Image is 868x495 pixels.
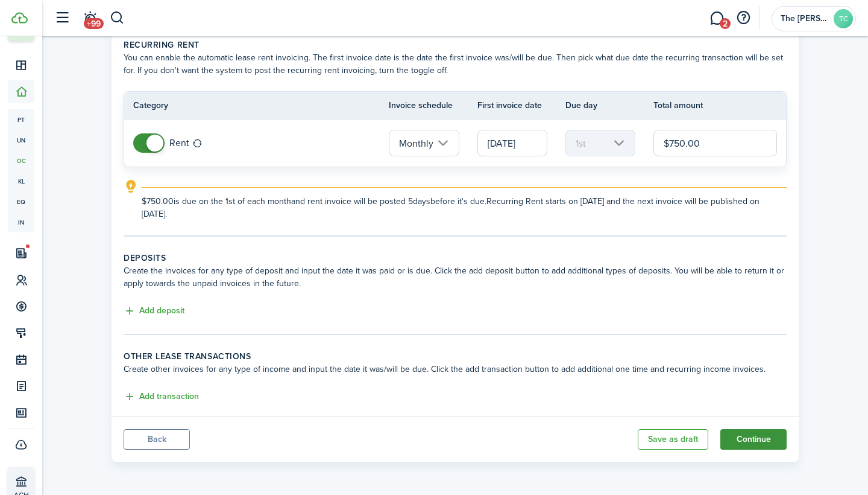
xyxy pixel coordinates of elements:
[124,252,787,264] wizard-step-header-title: Deposits
[781,14,829,23] span: The Clarence Mason Group LLC
[8,109,34,130] a: pt
[389,99,477,112] th: Invoice schedule
[477,130,547,156] input: mm/dd/yyyy
[124,51,787,77] wizard-step-header-description: You can enable the automatic lease rent invoicing. The first invoice date is the date the first i...
[124,264,787,290] wizard-step-header-description: Create the invoices for any type of deposit and input the date it was paid or is due. Click the a...
[124,363,787,375] wizard-step-header-description: Create other invoices for any type of income and input the date it was/will be due. Click the add...
[142,195,787,220] explanation-description: $750.00 is due on the 1st of each month and rent invoice will be posted 5 days before it's due. R...
[84,18,104,29] span: +99
[733,8,753,28] button: Open resource center
[477,99,565,112] th: First invoice date
[124,179,139,194] i: outline
[8,212,34,232] a: in
[124,390,199,404] button: Add transaction
[8,191,34,212] a: eq
[51,7,74,30] button: Open sidebar
[124,350,787,363] wizard-step-header-title: Other lease transactions
[653,130,777,156] input: 0.00
[110,8,125,28] button: Search
[653,99,786,112] th: Total amount
[11,12,28,24] img: TenantCloud
[8,150,34,171] a: oc
[565,99,653,112] th: Due day
[78,3,101,34] a: Notifications
[124,99,389,112] th: Category
[8,171,34,191] a: kl
[638,429,708,450] button: Save as draft
[124,39,787,51] wizard-step-header-title: Recurring rent
[124,429,190,450] button: Back
[720,429,787,450] button: Continue
[8,130,34,150] a: un
[720,18,731,29] span: 2
[124,304,184,318] button: Add deposit
[834,9,853,28] avatar-text: TC
[705,3,728,34] a: Messaging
